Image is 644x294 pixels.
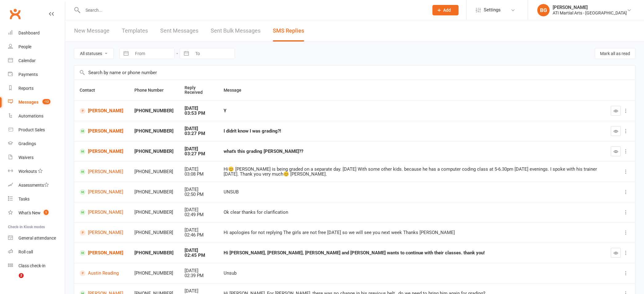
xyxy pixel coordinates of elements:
div: Class check-in [18,263,46,268]
input: Search... [81,6,424,14]
div: [PHONE_NUMBER] [134,250,173,256]
a: Calendar [8,54,65,68]
div: Calendar [18,58,36,63]
div: 03:08 PM [185,172,213,177]
div: Waivers [18,155,34,160]
th: Message [218,80,605,101]
div: [DATE] [185,288,213,294]
th: Reply Received [179,80,218,101]
a: New Message [74,20,109,42]
a: Sent Bulk Messages [211,20,260,42]
a: [PERSON_NAME] [80,250,123,256]
th: Contact [74,80,129,101]
div: Messages [18,100,38,105]
div: [PHONE_NUMBER] [134,108,173,113]
div: [DATE] [185,207,213,213]
a: [PERSON_NAME] [80,230,123,236]
a: People [8,40,65,54]
div: 02:46 PM [185,232,213,238]
a: [PERSON_NAME] [80,149,123,154]
a: Payments [8,68,65,81]
div: Roll call [18,249,33,254]
div: 02:50 PM [185,192,213,197]
div: Unsub [224,271,600,276]
div: UNSUB [224,189,600,195]
div: [PHONE_NUMBER] [134,149,173,154]
a: Sent Messages [160,20,198,42]
div: What's New [18,210,41,215]
div: Hi apologies for not replying The girls are not free [DATE] so we will see you next week Thanks [... [224,230,600,235]
div: 03:27 PM [185,151,213,157]
div: Reports [18,86,34,91]
a: Reports [8,81,65,95]
button: Mark all as read [595,48,635,59]
div: Workouts [18,169,37,174]
div: Y [224,108,600,113]
a: [PERSON_NAME] [80,169,123,175]
div: [PHONE_NUMBER] [134,189,173,195]
a: Templates [122,20,148,42]
div: General attendance [18,236,56,240]
a: Class kiosk mode [8,259,65,273]
a: [PERSON_NAME] [80,108,123,114]
div: [PHONE_NUMBER] [134,271,173,276]
a: Messages -12 [8,95,65,109]
div: [DATE] [185,248,213,253]
a: Waivers [8,151,65,165]
div: 02:45 PM [185,253,213,258]
span: -12 [42,99,50,104]
span: 2 [19,273,24,278]
input: To [192,48,235,59]
a: Automations [8,109,65,123]
div: Product Sales [18,127,45,132]
span: Add [443,8,451,13]
a: Product Sales [8,123,65,137]
div: [DATE] [185,268,213,273]
div: [PHONE_NUMBER] [134,169,173,174]
div: Dashboard [18,30,40,35]
a: Clubworx [7,6,23,22]
div: ATI Martial Arts - [GEOGRAPHIC_DATA] [553,10,627,16]
a: Roll call [8,245,65,259]
div: 02:39 PM [185,273,213,278]
a: Workouts [8,165,65,178]
span: 1 [44,210,49,215]
a: Dashboard [8,26,65,40]
div: Ok clear thanks for clarification [224,210,600,215]
div: 03:27 PM [185,131,213,136]
div: [PHONE_NUMBER] [134,129,173,134]
a: [PERSON_NAME] [80,209,123,215]
div: I didn't know I was grading?! [224,129,600,134]
div: Payments [18,72,38,77]
div: Tasks [18,197,30,201]
a: General attendance kiosk mode [8,231,65,245]
div: [DATE] [185,167,213,172]
a: SMS Replies [273,20,304,42]
a: Assessments [8,178,65,192]
a: [PERSON_NAME] [80,189,123,195]
div: [PERSON_NAME] [553,5,627,10]
div: Automations [18,113,43,118]
div: [DATE] [185,228,213,233]
div: [DATE] [185,126,213,131]
div: Gradings [18,141,36,146]
div: [PHONE_NUMBER] [134,210,173,215]
a: [PERSON_NAME] [80,128,123,134]
div: Hi [PERSON_NAME], [PERSON_NAME], [PERSON_NAME] and [PERSON_NAME] wants to continue with their cla... [224,250,600,256]
a: Gradings [8,137,65,151]
div: Assessments [18,183,49,188]
button: Add [432,5,459,15]
div: 02:49 PM [185,212,213,217]
div: what's this grading [PERSON_NAME]?? [224,149,600,154]
div: 03:53 PM [185,111,213,116]
div: [DATE] [185,106,213,111]
div: People [18,44,31,49]
th: Phone Number [129,80,179,101]
a: Austin Reading [80,270,123,276]
input: Search by name or phone number [74,66,635,80]
div: BG [537,4,550,16]
div: [DATE] [185,146,213,152]
div: Hi😊 [PERSON_NAME] is being graded on a separate day. [DATE] With some other kids. because he has ... [224,167,600,177]
input: From [132,48,174,59]
a: Tasks [8,192,65,206]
